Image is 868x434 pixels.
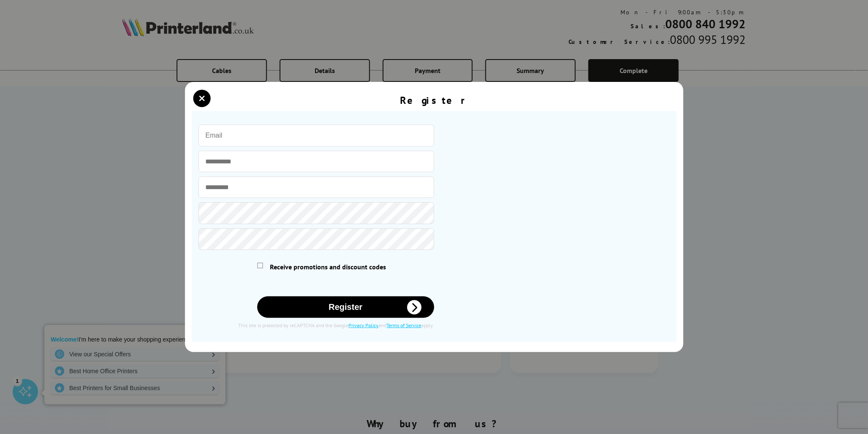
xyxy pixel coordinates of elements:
[270,263,386,271] span: Receive promotions and discount codes
[349,322,379,328] a: Privacy Policy
[387,322,422,328] a: Terms of Service
[199,322,434,328] div: This site is protected by reCAPTCHA and the Google and apply.
[199,125,434,146] input: Email
[400,94,468,107] div: Register
[257,296,434,318] button: Register
[196,92,209,105] button: close modal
